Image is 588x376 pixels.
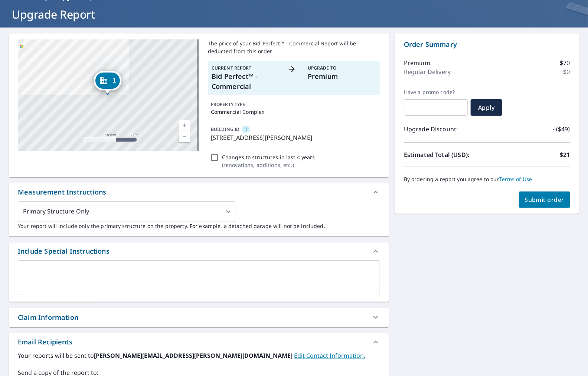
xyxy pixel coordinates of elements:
div: Include Special Instructions [18,246,110,256]
p: Bid Perfect™ - Commercial [212,71,280,91]
p: PROPERTY TYPE [211,101,377,108]
div: Claim Information [9,308,389,327]
p: BUILDING ID [211,126,239,132]
div: Email Recipients [18,337,72,347]
label: Have a promo code? [404,89,468,96]
b: [PERSON_NAME][EMAIL_ADDRESS][PERSON_NAME][DOMAIN_NAME] [94,351,294,360]
a: EditContactInfo [294,351,365,360]
div: Include Special Instructions [9,242,389,260]
div: Measurement Instructions [18,187,106,197]
p: Changes to structures in last 4 years [222,153,315,161]
p: ( renovations, additions, etc. ) [222,161,315,169]
p: Commercial Complex [211,108,377,116]
label: Your reports will be sent to [18,351,380,360]
p: [STREET_ADDRESS][PERSON_NAME] [211,133,377,142]
p: The price of your Bid Perfect™ - Commercial Report will be deducted from this order. [208,39,380,55]
p: By ordering a report you agree to our [404,176,570,183]
a: Terms of Use [499,176,532,183]
p: - ($49) [553,125,570,134]
p: Premium [308,71,376,81]
div: Claim Information [18,312,78,322]
p: Premium [404,58,430,67]
p: Current Report [212,65,280,71]
p: $70 [560,58,570,67]
div: Measurement Instructions [9,183,389,201]
button: Apply [471,99,502,116]
p: Order Summary [404,39,570,49]
p: Upgrade To [308,65,376,71]
span: Submit order [525,196,565,204]
p: Upgrade Discount: [404,125,487,134]
h1: Upgrade Report [9,7,579,22]
p: $0 [563,67,570,76]
p: Estimated Total (USD): [404,150,487,159]
a: Current Level 17, Zoom Out [179,131,190,142]
p: Regular Delivery [404,67,451,76]
p: $21 [560,150,570,159]
span: 1 [112,78,116,83]
span: 1 [245,126,247,133]
a: Current Level 17, Zoom In [179,120,190,131]
span: Apply [477,103,496,112]
div: Dropped pin, building 1, Commercial property, 3738 Glen Oaks Blvd Sioux City, IA 51104 [94,71,121,94]
button: Submit order [519,192,571,208]
div: Primary Structure Only [18,201,235,222]
div: Email Recipients [9,333,389,351]
p: Your report will include only the primary structure on the property. For example, a detached gara... [18,222,380,230]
